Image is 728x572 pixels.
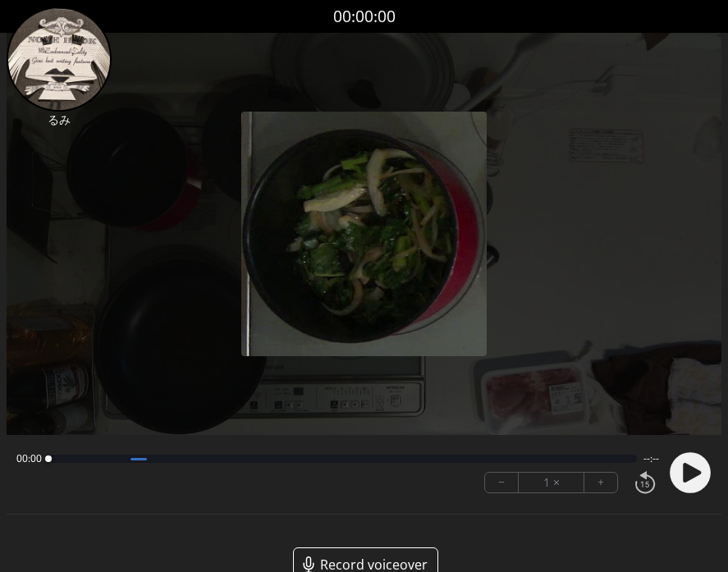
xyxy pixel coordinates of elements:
[16,452,42,465] span: 00:00
[241,112,486,356] img: Poster Image
[333,5,396,29] a: 00:00:00
[485,473,519,492] button: −
[643,452,659,465] span: --:--
[7,112,112,128] p: るみ
[584,473,617,492] button: +
[7,7,112,112] img: 留迎
[519,473,584,492] div: 1 ×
